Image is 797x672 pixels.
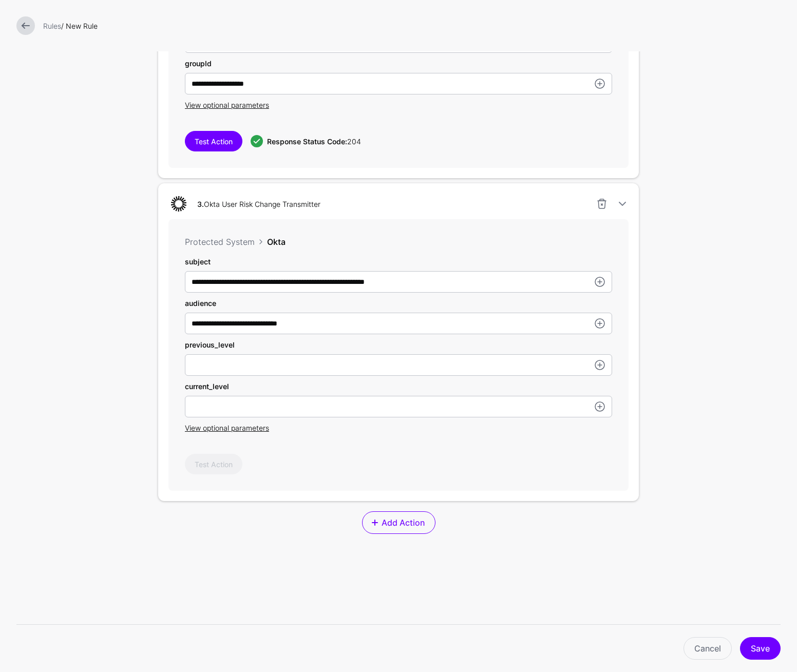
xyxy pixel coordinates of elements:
span: View optional parameters [185,424,269,432]
label: previous_level [185,339,235,350]
div: 204 [263,136,612,147]
strong: Response Status Code: [267,137,347,146]
div: / New Rule [39,21,785,31]
span: Add Action [380,516,426,529]
label: groupId [185,58,212,69]
button: Test Action [185,131,242,151]
a: Rules [43,22,61,30]
strong: 3. [197,200,204,208]
label: current_level [185,381,229,392]
div: Okta User Risk Change Transmitter [193,199,325,209]
a: Cancel [684,637,732,660]
label: audience [185,298,216,309]
span: Protected System [185,237,255,247]
span: View optional parameters [185,101,269,109]
span: Okta [267,237,286,247]
img: svg+xml;base64,PHN2ZyB3aWR0aD0iNjQiIGhlaWdodD0iNjQiIHZpZXdCb3g9IjAgMCA2NCA2NCIgZmlsbD0ibm9uZSIgeG... [168,194,189,214]
button: Save [740,637,781,660]
label: subject [185,256,211,267]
